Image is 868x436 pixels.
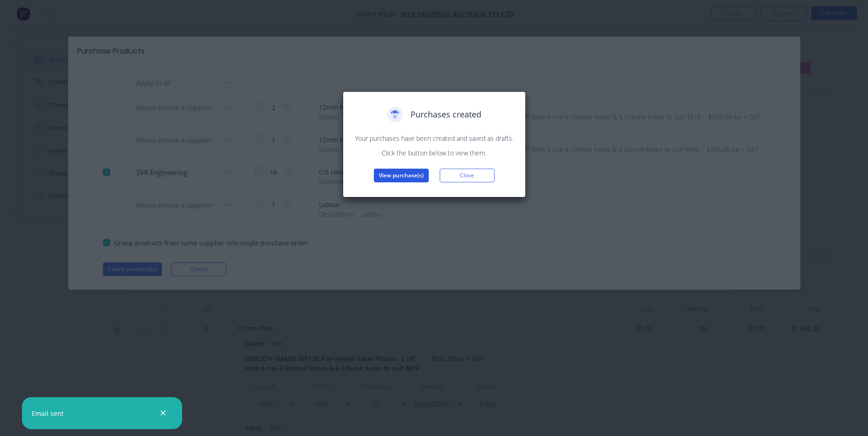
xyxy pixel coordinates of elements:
[352,133,516,143] p: Your purchases have been created and saved as drafts.
[374,169,429,182] button: View purchase(s)
[352,148,516,158] p: Click the button below to view them.
[440,169,495,182] button: Close
[32,409,64,418] div: Email sent
[410,108,481,121] span: Purchases created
